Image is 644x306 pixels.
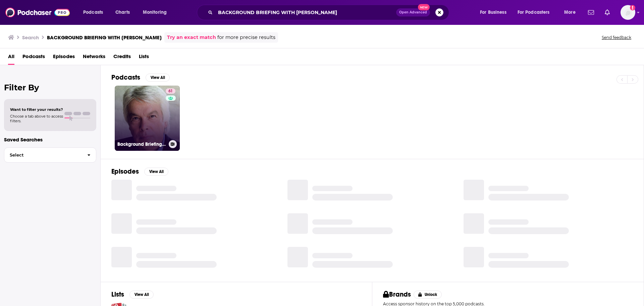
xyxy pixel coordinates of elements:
[167,34,216,41] a: Try an exact match
[146,74,170,82] button: View All
[53,51,75,65] a: Episodes
[117,141,166,147] h3: Background Briefing with [PERSON_NAME]
[78,7,112,18] button: open menu
[475,7,515,18] button: open menu
[383,290,411,299] h2: Brands
[166,88,175,94] a: 61
[414,291,442,299] button: Unlock
[83,51,105,65] a: Networks
[10,107,63,112] span: Want to filter your results?
[399,11,427,14] span: Open Advanced
[111,167,168,176] a: EpisodesView All
[602,7,612,18] a: Show notifications dropdown
[8,51,14,65] a: All
[630,5,635,10] svg: Add a profile image
[47,34,162,41] h3: BACKGROUND BRIEFING WITH [PERSON_NAME]
[168,88,173,95] span: 61
[621,5,635,20] span: Logged in as ereardon
[111,167,139,176] h2: Episodes
[115,8,130,17] span: Charts
[138,7,175,18] button: open menu
[518,8,550,17] span: For Podcasters
[215,7,396,18] input: Search podcasts, credits, & more...
[203,5,455,20] div: Search podcasts, credits, & more...
[111,290,154,299] a: ListsView All
[144,168,168,176] button: View All
[111,290,124,299] h2: Lists
[621,5,635,20] img: User Profile
[5,6,70,19] img: Podchaser - Follow, Share and Rate Podcasts
[4,147,96,163] button: Select
[513,7,559,18] button: open menu
[115,86,180,151] a: 61Background Briefing with [PERSON_NAME]
[111,73,140,82] h2: Podcasts
[22,51,45,65] a: Podcasts
[480,8,506,17] span: For Business
[129,291,154,299] button: View All
[83,8,103,17] span: Podcasts
[418,4,430,10] span: New
[10,114,63,123] span: Choose a tab above to access filters.
[143,8,167,17] span: Monitoring
[113,51,131,65] a: Credits
[4,153,82,157] span: Select
[111,73,170,82] a: PodcastsView All
[111,7,134,18] a: Charts
[396,8,430,16] button: Open AdvancedNew
[621,5,635,20] button: Show profile menu
[4,136,96,143] p: Saved Searches
[22,34,39,41] h3: Search
[139,51,149,65] a: Lists
[4,83,96,92] h2: Filter By
[564,8,576,17] span: More
[217,34,275,41] span: for more precise results
[600,35,633,40] button: Send feedback
[559,7,584,18] button: open menu
[585,7,597,18] a: Show notifications dropdown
